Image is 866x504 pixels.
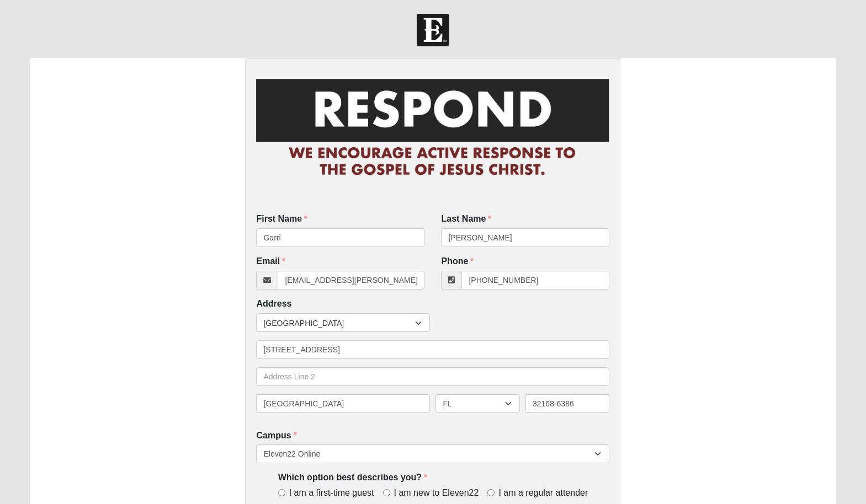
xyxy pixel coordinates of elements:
[256,298,291,310] label: Address
[256,430,296,442] label: Campus
[417,14,449,46] img: Church of Eleven22 Logo
[256,367,609,386] input: Address Line 2
[256,394,430,413] input: City
[256,340,609,359] input: Address Line 1
[441,213,491,226] label: Last Name
[256,255,285,268] label: Email
[441,255,474,268] label: Phone
[256,213,307,226] label: First Name
[256,69,609,187] img: RespondCardHeader.png
[278,471,427,484] label: Which option best describes you?
[263,314,415,333] span: [GEOGRAPHIC_DATA]
[525,394,610,413] input: Zip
